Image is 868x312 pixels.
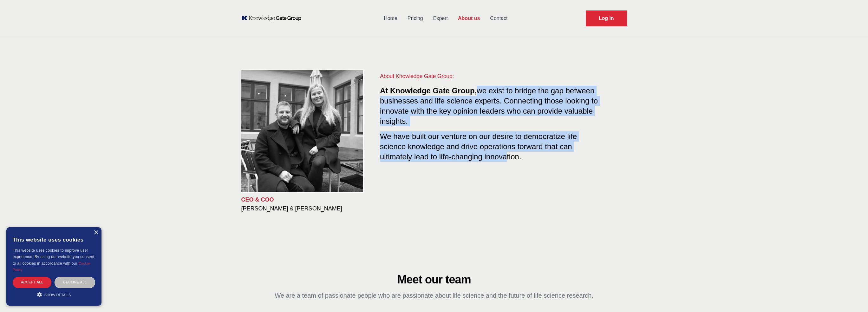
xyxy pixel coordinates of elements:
[272,273,597,286] h2: Meet our team
[13,277,51,288] div: Accept all
[44,293,71,297] span: Show details
[380,129,577,161] span: We have built our venture on our desire to democratize life science knowledge and drive operation...
[836,282,868,312] iframe: Chat Widget
[428,10,453,27] a: Expert
[379,10,402,27] a: Home
[453,10,485,27] a: About us
[241,15,306,22] a: KOL Knowledge Platform: Talk to Key External Experts (KEE)
[13,248,94,266] span: This website uses cookies to improve user experience. By using our website you consent to all coo...
[13,291,95,298] div: Show details
[380,86,477,95] span: At Knowledge Gate Group,
[55,277,95,288] div: Decline all
[13,232,95,247] div: This website uses cookies
[241,70,363,192] img: KOL management, KEE, Therapy area experts
[241,205,370,212] h3: [PERSON_NAME] & [PERSON_NAME]
[13,262,90,272] a: Cookie Policy
[380,72,602,81] h1: About Knowledge Gate Group:
[241,196,370,203] p: CEO & COO
[586,10,627,26] a: Request Demo
[380,86,598,125] span: we exist to bridge the gap between businesses and life science experts. Connecting those looking ...
[485,10,512,27] a: Contact
[272,291,597,300] p: We are a team of passionate people who are passionate about life science and the future of life s...
[402,10,428,27] a: Pricing
[94,230,98,235] div: Close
